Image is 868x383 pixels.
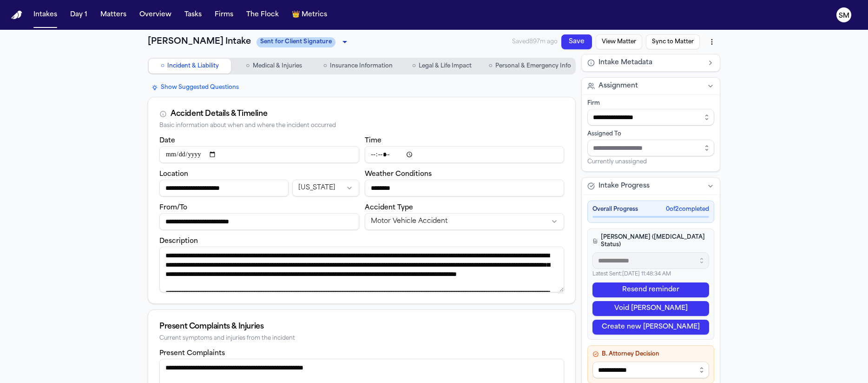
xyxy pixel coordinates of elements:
span: Intake Metadata [598,58,652,67]
span: Personal & Emergency Info [495,62,571,70]
button: Assignment [582,78,720,94]
span: crown [292,10,300,20]
button: Overview [136,7,175,23]
div: Current symptoms and injuries from the incident [159,335,564,342]
span: Assignment [598,81,638,91]
div: Basic information about when and where the incident occurred [159,122,564,129]
span: ○ [246,61,250,71]
input: Assign to staff member [587,140,714,156]
span: Medical & Injuries [253,62,302,70]
span: Saved 897m ago [512,38,558,46]
span: ○ [412,61,416,71]
button: Incident state [292,180,359,196]
div: Present Complaints & Injuries [159,321,564,332]
input: Incident time [365,146,565,163]
label: Location [159,171,188,178]
button: Matters [97,7,130,23]
button: The Flock [243,7,283,23]
button: Go to Insurance Information [317,59,399,74]
div: Accident Details & Timeline [171,108,267,120]
textarea: Incident description [159,247,564,292]
h1: [PERSON_NAME] Intake [148,35,251,48]
div: Update intake status [256,35,350,48]
button: Go to Legal & Life Impact [401,59,483,74]
label: Description [159,238,198,245]
button: Intake Progress [582,178,720,195]
button: View Matter [596,34,642,49]
span: Legal & Life Impact [419,62,472,70]
label: Present Complaints [159,350,225,357]
img: Finch Logo [11,11,22,20]
button: Void [PERSON_NAME] [592,301,709,316]
button: Resend reminder [592,282,709,297]
label: Date [159,137,175,144]
button: Create new [PERSON_NAME] [592,320,709,335]
button: Save [561,34,592,49]
span: Incident & Liability [167,62,219,70]
input: From/To destination [159,213,359,230]
label: Weather Conditions [365,171,432,178]
button: Day 1 [66,7,91,23]
label: From/To [159,204,187,211]
button: Tasks [181,7,205,23]
button: crownMetrics [288,7,331,23]
span: Insurance Information [330,62,393,70]
p: Latest Sent: [DATE] 11:48:34 AM [592,271,709,279]
input: Weather conditions [365,180,565,196]
button: Go to Medical & Injuries [233,59,315,74]
input: Incident date [159,146,359,163]
div: Firm [587,100,714,107]
label: Time [365,137,381,144]
span: Overall Progress [592,206,638,213]
button: Show Suggested Questions [148,82,243,93]
span: Intake Progress [598,181,650,191]
span: ○ [161,61,164,71]
input: Incident location [159,180,289,196]
span: 0 of 2 completed [666,206,709,213]
span: ○ [489,61,493,71]
text: SM [839,13,849,19]
button: Intakes [30,7,61,23]
h4: B. Attorney Decision [592,350,709,358]
button: Sync to Matter [646,34,700,49]
h4: [PERSON_NAME] ([MEDICAL_DATA] Status) [592,234,709,249]
button: Go to Personal & Emergency Info [485,59,575,74]
div: Assigned To [587,130,714,138]
a: Home [11,11,22,20]
label: Accident Type [365,204,413,211]
span: Metrics [302,10,327,20]
span: ○ [323,61,327,71]
span: Sent for Client Signature [256,37,335,47]
button: Go to Incident & Liability [149,59,231,74]
span: Currently unassigned [587,158,647,166]
button: Intake Metadata [582,54,720,71]
button: Firms [211,7,237,23]
button: More actions [704,34,720,50]
input: Select firm [587,109,714,126]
